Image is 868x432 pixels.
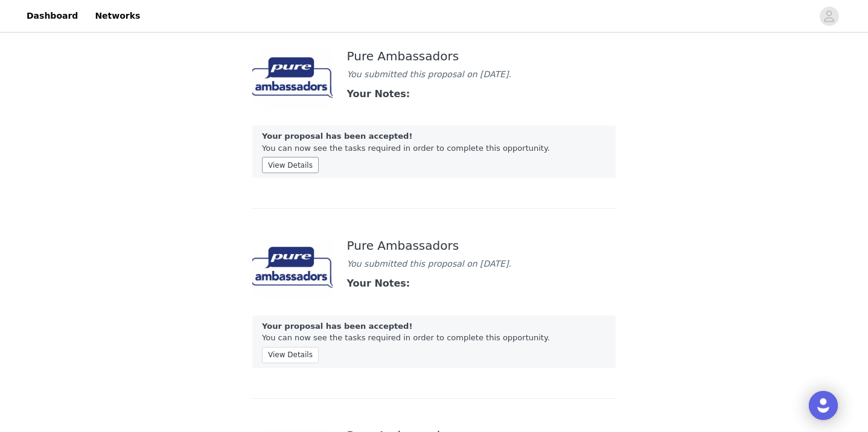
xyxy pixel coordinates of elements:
[347,278,410,289] strong: Your Notes:
[262,347,319,363] button: View Details
[88,2,147,30] a: Networks
[809,391,838,420] div: Open Intercom Messenger
[262,348,319,357] a: View Details
[19,2,85,30] a: Dashboard
[262,157,319,173] button: View Details
[347,239,522,253] div: Pure Ambassadors
[252,125,616,178] div: You can now see the tasks required in order to complete this opportunity.
[252,49,333,109] img: 868f5505-bc73-44f8-a4bf-43f27d37328c.jpg
[347,49,522,63] div: Pure Ambassadors
[262,322,412,331] strong: Your proposal has been accepted!
[262,132,412,141] strong: Your proposal has been accepted!
[252,239,333,299] img: 868f5505-bc73-44f8-a4bf-43f27d37328c.jpg
[347,258,522,270] div: You submitted this proposal on [DATE].
[252,316,616,368] div: You can now see the tasks required in order to complete this opportunity.
[347,68,522,81] div: You submitted this proposal on [DATE].
[823,7,835,26] div: avatar
[262,158,319,167] a: View Details
[347,88,410,100] strong: Your Notes:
